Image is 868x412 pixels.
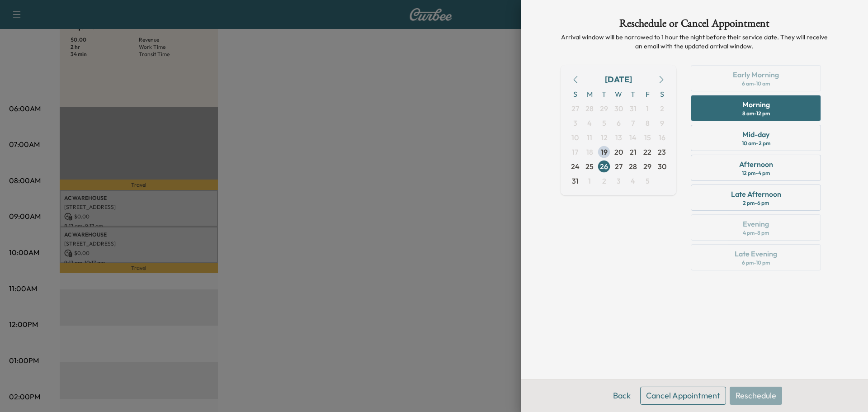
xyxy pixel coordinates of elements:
div: Late Afternoon [731,189,781,199]
button: Back [607,387,637,405]
span: S [568,87,582,101]
span: 5 [646,175,650,186]
span: 30 [614,103,623,114]
span: T [597,87,611,101]
div: Afternoon [739,159,773,170]
span: M [582,87,597,101]
span: 3 [617,175,621,186]
span: 15 [644,132,651,143]
span: 27 [571,103,579,114]
span: 2 [602,175,606,186]
div: Morning [742,99,770,110]
span: 8 [646,118,650,128]
span: 23 [658,147,666,157]
span: 10 [571,132,579,143]
span: 22 [643,147,651,157]
button: Cancel Appointment [640,387,726,405]
span: 4 [587,118,592,128]
span: 19 [601,147,608,157]
span: 28 [585,103,594,114]
div: 10 am - 2 pm [742,140,770,147]
span: 1 [588,175,591,186]
span: 11 [587,132,592,143]
span: 20 [614,147,623,157]
span: W [611,87,626,101]
span: S [655,87,669,101]
span: 6 [617,118,621,128]
span: 12 [601,132,608,143]
span: 17 [572,147,578,157]
span: 16 [659,132,665,143]
span: 27 [615,161,623,172]
span: 29 [600,103,608,114]
span: 24 [571,161,580,172]
span: 21 [630,147,637,157]
div: 12 pm - 4 pm [742,170,770,177]
span: 1 [646,103,649,114]
span: 13 [615,132,622,143]
h1: Reschedule or Cancel Appointment [561,18,828,33]
span: 30 [658,161,666,172]
span: 31 [630,103,637,114]
span: F [640,87,655,101]
span: 31 [572,175,579,186]
span: 2 [660,103,664,114]
span: 28 [629,161,637,172]
span: 26 [600,161,608,172]
div: 2 pm - 6 pm [743,199,769,207]
span: 29 [643,161,651,172]
span: T [626,87,640,101]
span: 9 [660,118,664,128]
span: 18 [586,147,593,157]
div: [DATE] [605,73,632,86]
div: 8 am - 12 pm [742,110,770,117]
div: Mid-day [742,129,769,140]
span: 14 [629,132,637,143]
span: 25 [585,161,594,172]
p: Arrival window will be narrowed to 1 hour the night before their service date. They will receive ... [561,33,828,51]
span: 5 [602,118,606,128]
span: 4 [631,175,635,186]
span: 3 [573,118,577,128]
span: 7 [631,118,635,128]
